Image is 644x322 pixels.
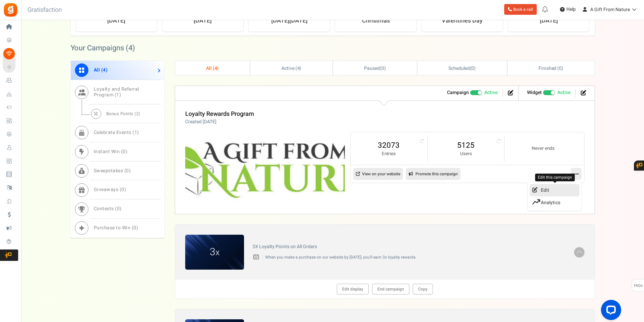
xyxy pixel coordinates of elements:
[442,16,483,25] strong: Valentines Day
[434,140,497,151] a: 5125
[504,4,537,15] a: Book a call
[590,6,630,13] span: A Gift From Nature
[511,145,575,152] small: Never ends
[117,205,120,212] span: 0
[362,16,390,25] strong: Christmas
[136,110,139,117] span: 2
[527,89,542,96] strong: Widget
[206,65,219,72] span: All ( )
[353,168,403,180] a: View on your website
[126,167,129,174] span: 0
[94,205,122,212] span: Contests ( )
[448,65,476,72] span: ( )
[103,66,106,74] span: 4
[434,151,497,157] small: Users
[94,186,126,193] span: Giveaways ( )
[372,284,409,294] a: End campaign
[540,16,558,25] strong: [DATE]
[3,2,18,17] img: Gratisfaction
[94,148,128,155] span: Instant Win ( )
[263,255,566,260] p: When you make a purchase on our website by [DATE], you’ll earn 3x loyalty rewards.
[530,196,579,209] a: Analytics
[94,66,108,74] span: All ( )
[194,16,212,25] strong: [DATE]
[71,45,135,51] h2: Your Campaigns ( )
[215,246,219,259] small: x
[214,65,217,72] span: 4
[297,65,300,72] span: 4
[471,65,474,72] span: 0
[134,129,137,136] span: 1
[522,89,576,97] li: Widget activated
[121,186,124,193] span: 0
[448,65,470,72] span: Scheduled
[557,4,578,15] a: Help
[185,245,244,260] figcaption: 3
[565,6,576,13] span: Help
[364,65,386,72] span: ( )
[530,184,579,196] a: Edit
[413,284,433,294] a: Copy
[107,16,125,25] strong: [DATE]
[634,279,643,292] span: FAQs
[406,168,460,180] a: Promote this campaign
[281,65,301,72] span: Active ( )
[185,119,254,125] p: Created [DATE]
[20,3,69,17] h3: Gratisfaction
[535,174,575,181] div: Edit this campaign
[94,129,139,136] span: Celebrate Events ( )
[94,167,131,174] span: Sweepstakes ( )
[94,86,139,98] span: Loyalty and Referral Program ( )
[271,16,308,25] strong: [DATE][DATE]
[381,65,384,72] span: 0
[447,89,469,96] strong: Campaign
[116,91,119,98] span: 1
[357,151,420,157] small: Entries
[185,109,254,119] a: Loyalty Rewards Program
[337,284,369,294] a: Edit display
[252,244,566,249] h4: 3X Loyalty Points on All Orders
[484,89,497,96] span: Active
[128,43,132,53] span: 4
[133,224,136,231] span: 0
[357,140,420,151] a: 32073
[559,65,562,72] span: 0
[557,89,570,96] span: Active
[364,65,380,72] span: Paused
[106,110,140,117] span: Bonus Points ( )
[94,224,138,231] span: Purchase to Win ( )
[538,65,563,72] span: Finished ( )
[123,148,126,155] span: 0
